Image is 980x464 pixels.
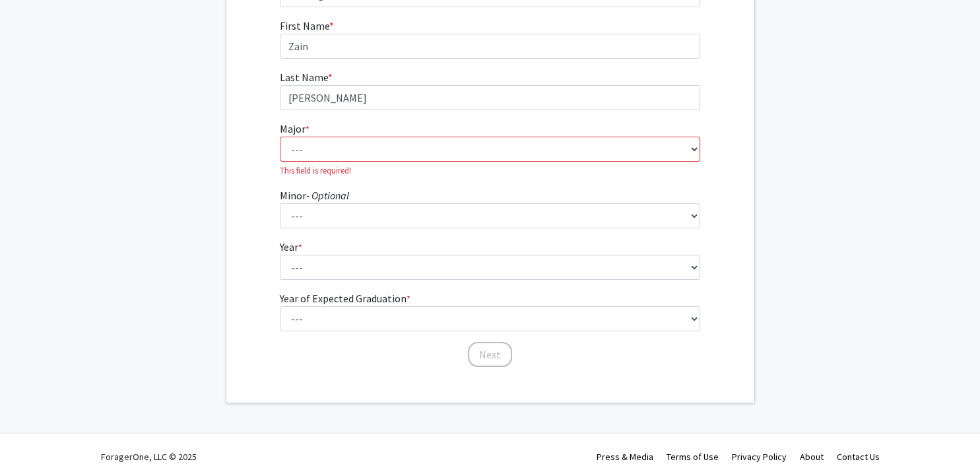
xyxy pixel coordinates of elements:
a: Contact Us [837,451,880,463]
a: About [800,451,824,463]
label: Year of Expected Graduation [280,290,410,306]
p: This field is required! [280,164,700,177]
i: - Optional [306,189,349,202]
label: Year [280,239,302,255]
button: Next [468,342,512,367]
label: Major [280,121,310,137]
iframe: Chat [10,405,56,454]
span: Last Name [280,71,328,84]
label: Minor [280,187,349,203]
a: Press & Media [597,451,653,463]
span: First Name [280,19,329,32]
a: Privacy Policy [732,451,787,463]
a: Terms of Use [667,451,719,463]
